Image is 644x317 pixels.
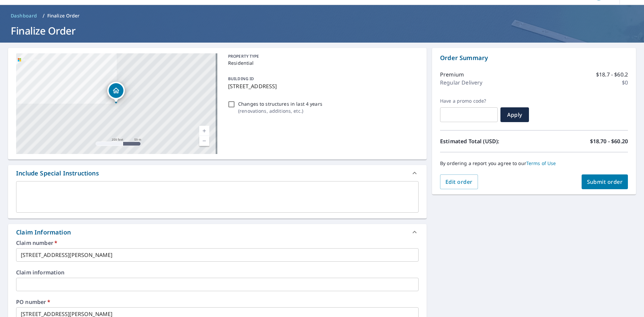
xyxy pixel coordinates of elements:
[238,100,322,107] p: Changes to structures in last 4 years
[16,169,99,178] div: Include Special Instructions
[440,78,482,87] p: Regular Delivery
[8,10,636,21] nav: breadcrumb
[107,82,125,103] div: Dropped pin, building 1, Residential property, 15186 Fiddleneck Ln Prather, CA 93651
[587,178,623,186] span: Submit order
[440,160,628,166] p: By ordering a report you agree to our
[8,165,427,181] div: Include Special Instructions
[47,12,80,19] p: Finalize Order
[622,78,628,87] p: $0
[582,174,628,189] button: Submit order
[8,24,636,38] h1: Finalize Order
[199,126,209,136] a: Current Level 17, Zoom In
[16,270,419,275] label: Claim information
[8,10,40,21] a: Dashboard
[11,12,37,19] span: Dashboard
[228,59,416,66] p: Residential
[228,76,254,82] p: BUILDING ID
[16,240,419,246] label: Claim number
[440,137,534,145] p: Estimated Total (USD):
[526,160,556,166] a: Terms of Use
[500,107,529,122] button: Apply
[238,107,322,114] p: ( renovations, additions, etc. )
[440,98,498,104] label: Have a promo code?
[440,53,628,62] p: Order Summary
[8,224,427,240] div: Claim Information
[228,53,416,59] p: PROPERTY TYPE
[440,174,478,189] button: Edit order
[16,228,71,237] div: Claim Information
[590,137,628,145] p: $18.70 - $60.20
[445,178,473,186] span: Edit order
[199,136,209,146] a: Current Level 17, Zoom Out
[228,82,416,90] p: [STREET_ADDRESS]
[43,12,45,20] li: /
[16,299,419,305] label: PO number
[440,70,464,78] p: Premium
[506,111,524,118] span: Apply
[596,70,628,78] p: $18.7 - $60.2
